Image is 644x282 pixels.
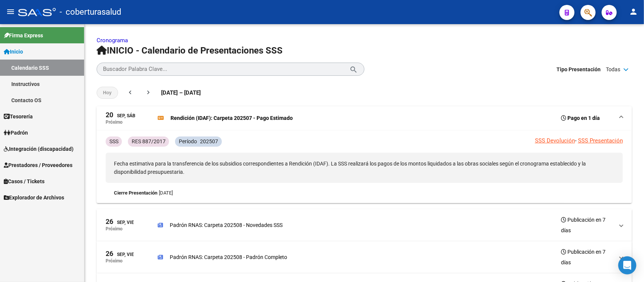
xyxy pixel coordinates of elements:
[106,258,123,264] p: Próximo
[4,31,43,40] span: Firma Express
[170,253,287,261] p: Padrón RNAS: Carpeta 202508 - Padrón Completo
[132,137,166,146] p: RES 887/2017
[4,161,72,169] span: Prestadores / Proveedores
[126,89,134,96] mat-icon: chevron_left
[629,7,638,16] mat-icon: person
[106,112,135,120] div: Sep, Sáb
[97,106,632,130] mat-expansion-panel-header: 20Sep, SábPróximoRendición (IDAF): Carpeta 202507 - Pago EstimadoPago en 1 día
[6,7,15,16] mat-icon: menu
[97,37,128,44] a: Cronograma
[144,89,152,96] mat-icon: chevron_right
[179,137,197,146] p: Período
[578,137,623,144] a: SSS Presentación
[106,153,623,183] p: Fecha estimativa para la transferencia de los subsidios correspondientes a Rendición (IDAF). La S...
[575,137,576,144] span: -
[4,129,28,137] span: Padrón
[535,137,575,144] a: SSS Devolución
[4,193,64,202] span: Explorador de Archivos
[561,215,614,236] h3: Publicación en 7 días
[106,218,113,225] span: 26
[159,189,173,197] p: [DATE]
[106,120,123,125] p: Próximo
[200,137,218,146] p: 202507
[556,65,601,74] span: Tipo Presentación
[4,48,23,56] span: Inicio
[106,112,113,118] span: 20
[97,241,632,273] mat-expansion-panel-header: 26Sep, ViePróximoPadrón RNAS: Carpeta 202508 - Padrón CompletoPublicación en 7 días
[561,247,614,268] h3: Publicación en 7 días
[109,137,118,146] p: SSS
[106,226,123,231] p: Próximo
[4,145,74,153] span: Integración (discapacidad)
[349,64,358,74] mat-icon: search
[561,113,600,123] h3: Pago en 1 día
[60,4,121,20] span: - coberturasalud
[114,189,157,197] p: Cierre Presentación
[97,130,632,203] div: 20Sep, SábPróximoRendición (IDAF): Carpeta 202507 - Pago EstimadoPago en 1 día
[618,256,636,274] div: Open Intercom Messenger
[161,89,201,97] span: [DATE] – [DATE]
[97,209,632,241] mat-expansion-panel-header: 26Sep, ViePróximoPadrón RNAS: Carpeta 202508 - Novedades SSSPublicación en 7 días
[4,112,33,121] span: Tesorería
[4,177,45,185] span: Casos / Tickets
[106,250,113,257] span: 26
[170,221,283,229] p: Padrón RNAS: Carpeta 202508 - Novedades SSS
[171,114,293,122] p: Rendición (IDAF): Carpeta 202507 - Pago Estimado
[106,250,134,258] div: Sep, Vie
[606,65,620,74] span: Todas
[97,87,118,99] button: Hoy
[97,45,283,56] span: INICIO - Calendario de Presentaciones SSS
[106,218,134,226] div: Sep, Vie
